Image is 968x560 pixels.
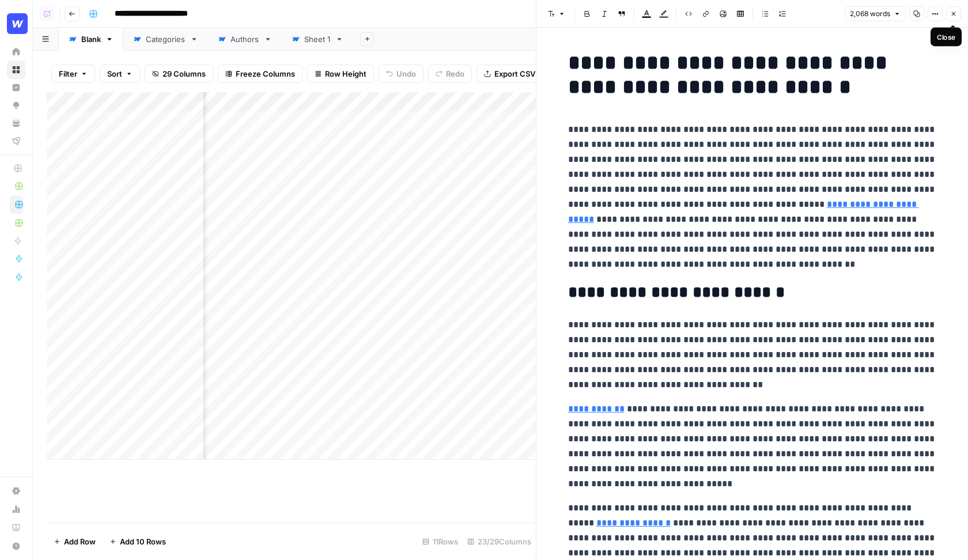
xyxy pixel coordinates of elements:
a: Insights [7,78,25,97]
img: Webflow Logo [7,13,28,34]
span: Add Row [64,536,96,547]
button: Help + Support [7,537,25,555]
a: Opportunities [7,96,25,115]
a: Sheet 1 [282,28,353,51]
a: Home [7,43,25,61]
span: Export CSV [494,68,535,80]
button: Redo [428,65,472,83]
div: Close [937,32,955,42]
a: Authors [208,28,282,51]
button: Workspace: Webflow [7,9,25,38]
span: 2,068 words [850,9,890,19]
button: Undo [379,65,423,83]
div: Authors [230,33,259,45]
button: Row Height [307,65,374,83]
span: Filter [59,68,77,80]
a: Settings [7,482,25,500]
div: Blank [81,33,101,45]
div: Categories [146,33,186,45]
a: Your Data [7,114,25,133]
button: Add 10 Rows [103,532,173,551]
div: Sheet 1 [304,33,331,45]
button: Filter [51,65,95,83]
span: Redo [446,68,464,80]
button: Export CSV [477,65,543,83]
a: Browse [7,60,25,79]
button: Add Row [47,532,103,551]
button: Freeze Columns [218,65,302,83]
span: Freeze Columns [236,68,295,80]
a: Learning Hub [7,519,25,537]
div: 11 Rows [418,532,463,551]
button: 29 Columns [145,65,213,83]
span: 29 Columns [162,68,206,80]
span: Row Height [325,68,366,80]
a: Categories [123,28,208,51]
span: Add 10 Rows [120,536,166,547]
button: 2,068 words [845,6,906,21]
button: Sort [100,65,140,83]
a: Blank [59,28,123,51]
span: Sort [107,68,122,80]
div: 23/29 Columns [463,532,536,551]
a: Usage [7,500,25,519]
span: Undo [396,68,416,80]
a: Flightpath [7,132,25,150]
